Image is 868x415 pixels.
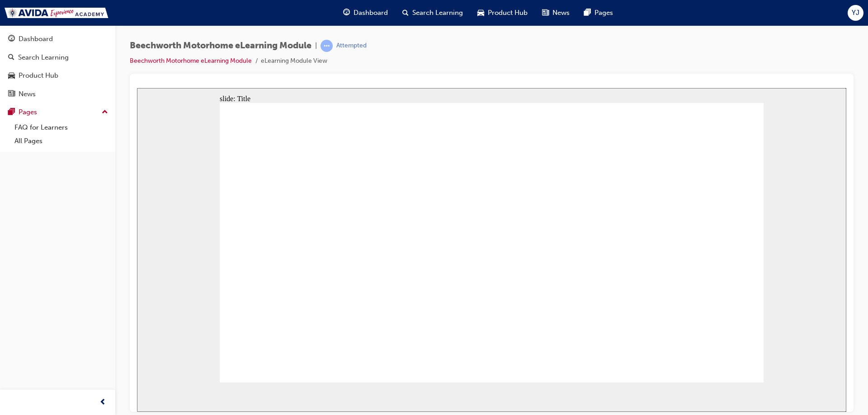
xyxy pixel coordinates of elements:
div: Product Hub [19,70,58,81]
span: search-icon [402,7,409,19]
a: car-iconProduct Hub [470,4,535,22]
span: news-icon [8,90,15,98]
span: Pages [594,8,613,18]
span: Beechworth Motorhome eLearning Module [130,41,311,51]
span: Dashboard [354,8,388,18]
a: search-iconSearch Learning [395,4,470,22]
div: Attempted [336,42,367,50]
a: guage-iconDashboard [336,4,395,22]
button: DashboardSearch LearningProduct HubNews [4,29,112,104]
span: search-icon [8,54,14,62]
a: news-iconNews [535,4,577,22]
span: prev-icon [99,397,106,408]
span: Search Learning [412,8,463,18]
a: All Pages [11,134,112,148]
a: Beechworth Motorhome eLearning Module [130,57,252,65]
span: pages-icon [8,108,15,117]
span: | [315,41,317,51]
div: Dashboard [19,34,53,44]
span: pages-icon [584,7,591,19]
img: Trak [5,8,108,18]
a: Search Learning [4,49,112,66]
a: News [4,86,112,103]
button: Pages [4,104,112,121]
button: YJ [848,5,863,21]
a: Product Hub [4,67,112,84]
a: pages-iconPages [577,4,620,22]
a: FAQ for Learners [11,121,112,135]
span: Product Hub [488,8,528,18]
span: News [552,8,570,18]
a: Dashboard [4,31,112,47]
li: eLearning Module View [261,56,327,66]
span: guage-icon [343,7,350,19]
div: Pages [19,107,37,117]
div: Search Learning [18,52,69,63]
div: News [19,89,36,99]
span: YJ [852,8,859,18]
span: learningRecordVerb_ATTEMPT-icon [321,40,333,52]
span: guage-icon [8,35,15,43]
span: car-icon [8,72,15,80]
span: news-icon [542,7,549,19]
span: up-icon [102,107,108,118]
span: car-icon [477,7,484,19]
